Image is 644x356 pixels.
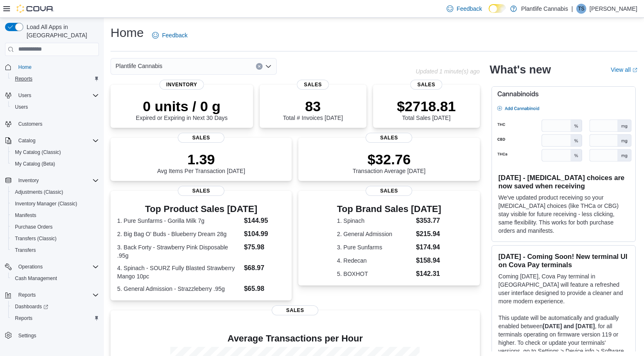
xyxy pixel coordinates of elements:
button: Purchase Orders [8,221,102,233]
span: Sales [297,80,329,90]
p: Coming [DATE], Cova Pay terminal in [GEOGRAPHIC_DATA] will feature a refreshed user interface des... [499,272,629,305]
div: Total # Invoices [DATE] [283,98,343,121]
span: Adjustments (Classic) [12,187,99,197]
a: Purchase Orders [12,222,56,232]
span: Inventory Manager (Classic) [12,199,99,209]
a: Feedback [443,0,485,17]
button: Settings [2,329,102,341]
dd: $158.94 [416,256,441,266]
p: $32.76 [353,151,426,168]
p: | [571,4,573,14]
dd: $144.95 [244,216,285,226]
p: 1.39 [157,151,245,168]
a: Transfers [12,245,39,255]
a: Manifests [12,210,39,220]
button: Inventory Manager (Classic) [8,198,102,210]
h3: Top Brand Sales [DATE] [337,204,441,214]
a: Inventory Manager (Classic) [12,199,81,209]
span: Inventory [18,177,39,184]
span: Reports [15,76,32,82]
a: Dashboards [8,301,102,312]
button: Transfers [8,244,102,256]
span: Sales [366,186,412,196]
a: Cash Management [12,273,60,283]
span: Sales [366,133,412,143]
span: Reports [12,313,99,323]
span: Manifests [12,210,99,220]
span: Dashboards [15,303,48,310]
span: Sales [178,133,224,143]
span: Feedback [162,31,187,39]
dd: $65.98 [244,284,285,294]
span: Dark Mode [489,13,489,13]
dd: $174.94 [416,242,441,252]
img: Cova [17,5,54,13]
span: Transfers (Classic) [15,235,57,242]
span: My Catalog (Classic) [12,147,99,157]
dt: 4. Spinach - SOURZ Fully Blasted Strawberry Mango 10pc [117,264,241,280]
button: Inventory [15,176,42,185]
strong: [DATE] and [DATE] [543,323,595,329]
a: Feedback [149,27,191,44]
span: Cash Management [12,273,99,283]
h2: What's new [490,63,551,76]
a: My Catalog (Classic) [12,147,64,157]
span: Transfers [12,245,99,255]
h4: Average Transactions per Hour [117,334,473,344]
div: Expired or Expiring in Next 30 Days [136,98,228,121]
dt: 1. Spinach [337,217,413,225]
button: Users [2,90,102,101]
a: View allExternal link [611,66,637,73]
button: Manifests [8,210,102,221]
button: Reports [8,312,102,324]
h3: [DATE] - Coming Soon! New terminal UI on Cova Pay terminals [499,252,629,269]
dd: $104.99 [244,229,285,239]
span: Operations [15,262,99,272]
span: Adjustments (Classic) [15,189,63,195]
button: Customers [2,118,102,130]
h3: [DATE] - [MEDICAL_DATA] choices are now saved when receiving [499,173,629,190]
a: Transfers (Classic) [12,234,60,244]
svg: External link [632,68,637,73]
span: Reports [15,315,32,322]
span: Reports [12,74,99,84]
span: Inventory Manager (Classic) [15,200,77,207]
p: 83 [283,98,343,115]
dt: 3. Back Forty - Strawberry Pink Disposable .95g [117,243,241,260]
span: My Catalog (Classic) [15,149,61,156]
div: Total Sales [DATE] [397,98,456,121]
button: Home [2,61,102,73]
span: Reports [15,290,99,300]
span: Load All Apps in [GEOGRAPHIC_DATA] [23,23,99,39]
h3: Top Product Sales [DATE] [117,204,285,214]
dd: $353.77 [416,216,441,226]
dt: 5. General Admission - Strazzleberry .95g [117,285,241,293]
button: My Catalog (Beta) [8,158,102,170]
dt: 1. Pure Sunfarms - Gorilla Milk 7g [117,217,241,225]
span: Customers [15,119,99,129]
button: Users [15,90,34,100]
dd: $215.94 [416,229,441,239]
span: My Catalog (Beta) [12,159,99,169]
a: Users [12,102,31,112]
button: Reports [15,290,39,300]
span: Sales [410,80,442,90]
a: My Catalog (Beta) [12,159,59,169]
div: Thara Shah [576,4,586,14]
span: Purchase Orders [12,222,99,232]
dd: $68.97 [244,263,285,273]
button: Catalog [2,135,102,146]
input: Dark Mode [489,4,506,13]
button: Users [8,101,102,113]
span: TS [578,4,584,14]
span: Reports [18,292,36,298]
button: Transfers (Classic) [8,233,102,244]
button: Open list of options [265,63,272,70]
span: Home [18,64,32,71]
button: Operations [2,261,102,273]
a: Customers [15,119,46,129]
a: Settings [15,331,39,341]
span: Inventory [160,80,204,90]
button: Inventory [2,175,102,186]
div: Avg Items Per Transaction [DATE] [157,151,245,174]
